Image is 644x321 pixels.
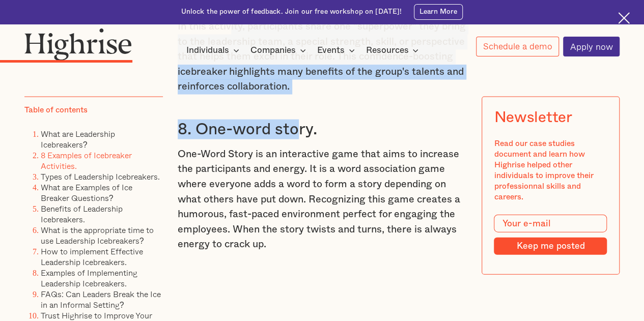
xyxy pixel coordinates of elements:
[494,215,607,255] form: Modal Form
[41,245,143,268] a: How to implement Effective Leadership Icebreakers.
[563,37,620,56] a: Apply now
[186,44,229,56] div: Individuals
[41,170,160,183] a: Types of Leadership Icebreakers.
[494,109,572,126] div: Newsletter
[41,181,132,204] a: What are Examples of Ice Breaker Questions?
[250,44,309,56] div: Companies
[476,37,559,56] a: Schedule a demo
[618,12,630,24] img: Cross icon
[494,215,607,233] input: Your e-mail
[24,105,88,115] div: Table of contents
[41,288,161,311] a: FAQs: Can Leaders Break the Ice in an Informal Setting?
[317,44,358,56] div: Events
[366,44,422,56] div: Resources
[178,147,467,252] p: One-Word Story is an interactive game that aims to increase the participants and energy. It is a ...
[317,44,345,56] div: Events
[41,267,137,289] a: Examples of Implementing Leadership Icebreakers.
[178,120,467,139] h3: 8. One-word story.
[494,138,607,202] div: Read our case studies document and learn how Highrise helped other individuals to improve their p...
[186,44,242,56] div: Individuals
[41,149,132,172] a: 8 Examples of Icebreaker Activities.
[414,4,463,20] a: Learn More
[24,28,132,61] img: Highrise logo
[41,128,115,151] a: What are Leadership Icebreakers?
[181,7,402,17] div: Unlock the power of feedback. Join our free workshop on [DATE]!
[250,44,296,56] div: Companies
[494,238,607,254] input: Keep me posted
[366,44,408,56] div: Resources
[41,202,123,225] a: Benefits of Leadership Icebreakers.
[41,224,154,247] a: What is the appropriate time to use Leadership Icebreakers?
